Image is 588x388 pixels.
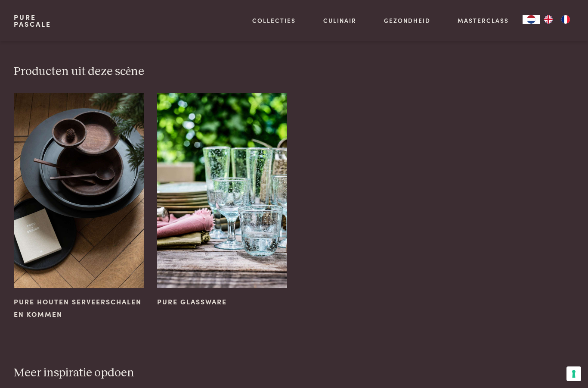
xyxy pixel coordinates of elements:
[557,15,574,24] a: FR
[540,15,557,24] a: EN
[14,366,134,381] h3: Meer inspiratie opdoen
[14,93,144,288] img: Pure houten serveerschalen en kommen
[523,15,540,24] a: NL
[384,16,430,25] a: Gezondheid
[14,93,144,320] a: Pure houten serveerschalen en kommen Pure houten serveerschalen en kommen
[157,93,287,288] img: Pure Glassware
[14,297,142,319] span: Pure houten serveerschalen en kommen
[157,297,227,306] span: Pure Glassware
[14,14,51,28] a: PurePascale
[540,15,574,24] ul: Language list
[566,366,581,381] button: Uw voorkeuren voor toestemming voor trackingtechnologieën
[323,16,356,25] a: Culinair
[252,16,296,25] a: Collecties
[523,15,574,24] aside: Language selected: Nederlands
[458,16,509,25] a: Masterclass
[14,64,144,79] h2: Producten uit deze scène
[157,93,287,307] a: Pure Glassware Pure Glassware
[523,15,540,24] div: Language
